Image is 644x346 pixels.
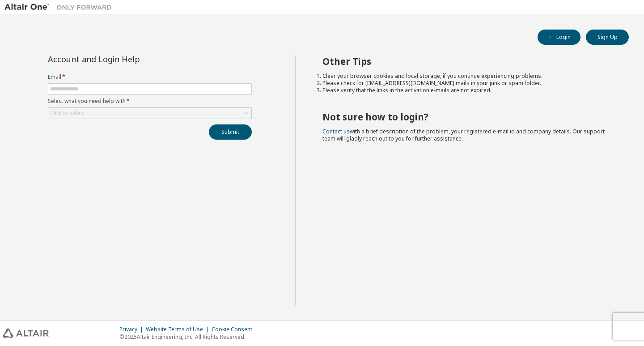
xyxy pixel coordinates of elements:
h2: Not sure how to login? [322,111,613,123]
a: Contact us [322,128,350,135]
p: © 2025 Altair Engineering, Inc. All Rights Reserved. [119,333,258,341]
h2: Other Tips [322,56,613,67]
div: Click to select [50,110,85,117]
li: Please check for [EMAIL_ADDRESS][DOMAIN_NAME] mails in your junk or spam folder. [322,80,613,87]
div: Click to select [48,108,251,119]
label: Email [48,73,252,81]
button: Sign Up [586,30,629,45]
li: Clear your browser cookies and local storage, if you continue experiencing problems. [322,73,613,80]
img: Altair One [4,3,116,12]
li: Please verify that the links in the activation e-mails are not expired. [322,87,613,94]
button: Login [538,30,580,45]
span: with a brief description of the problem, your registered e-mail id and company details. Our suppo... [322,128,605,142]
div: Privacy [119,326,146,333]
label: Select what you need help with [48,98,252,105]
div: Website Terms of Use [146,326,212,333]
div: Account and Login Help [48,56,211,63]
img: altair_logo.svg [3,329,49,338]
button: Submit [209,124,252,140]
div: Cookie Consent [212,326,258,333]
